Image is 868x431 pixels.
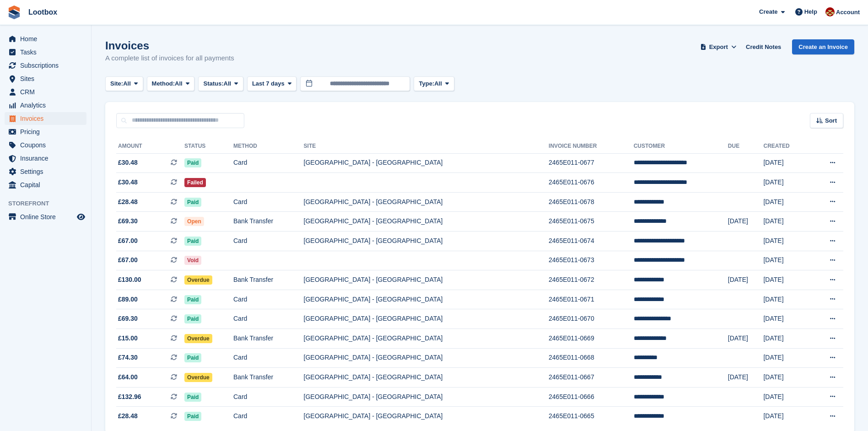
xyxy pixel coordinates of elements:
td: [DATE] [763,368,809,388]
span: Status: [203,79,223,88]
span: Coupons [20,139,75,151]
td: Card [233,309,304,329]
a: menu [5,59,86,72]
th: Status [184,139,233,154]
span: Overdue [184,275,212,285]
td: [GEOGRAPHIC_DATA] - [GEOGRAPHIC_DATA] [304,290,549,309]
a: menu [5,165,86,178]
span: £28.48 [118,411,138,421]
a: menu [5,32,86,45]
td: Bank Transfer [233,212,304,232]
td: 2465E011-0670 [549,309,634,329]
td: [GEOGRAPHIC_DATA] - [GEOGRAPHIC_DATA] [304,153,549,173]
span: Paid [184,158,201,167]
span: £69.30 [118,314,138,323]
td: 2465E011-0665 [549,407,634,426]
img: Chad Brown [825,7,835,16]
td: 2465E011-0669 [549,329,634,349]
a: menu [5,139,86,151]
td: [DATE] [763,153,809,173]
td: [DATE] [763,407,809,426]
span: Online Store [20,210,75,223]
a: menu [5,112,86,125]
span: £30.48 [118,178,138,187]
span: £15.00 [118,334,138,343]
span: £28.48 [118,197,138,207]
td: 2465E011-0676 [549,173,634,193]
td: [GEOGRAPHIC_DATA] - [GEOGRAPHIC_DATA] [304,368,549,388]
a: menu [5,72,86,85]
td: [GEOGRAPHIC_DATA] - [GEOGRAPHIC_DATA] [304,348,549,368]
span: £30.48 [118,158,138,167]
a: Create an Invoice [792,39,854,54]
button: Site: All [105,76,143,92]
span: Export [709,43,728,52]
span: Last 7 days [252,79,285,88]
td: 2465E011-0672 [549,270,634,290]
span: Help [804,7,817,16]
td: Card [233,192,304,212]
span: £132.96 [118,392,141,402]
span: Sort [825,116,837,125]
td: [GEOGRAPHIC_DATA] - [GEOGRAPHIC_DATA] [304,329,549,349]
th: Created [763,139,809,154]
a: Preview store [75,211,86,222]
span: Paid [184,314,201,323]
span: Tasks [20,46,75,59]
span: Analytics [20,99,75,112]
button: Method: All [147,76,195,92]
td: [DATE] [763,309,809,329]
td: [DATE] [763,232,809,251]
span: Paid [184,198,201,207]
a: menu [5,86,86,98]
td: [DATE] [763,270,809,290]
td: [DATE] [763,290,809,309]
td: 2465E011-0668 [549,348,634,368]
td: 2465E011-0667 [549,368,634,388]
span: Storefront [8,199,91,208]
td: 2465E011-0678 [549,192,634,212]
a: menu [5,46,86,59]
button: Status: All [198,76,243,92]
td: Card [233,232,304,251]
td: [GEOGRAPHIC_DATA] - [GEOGRAPHIC_DATA] [304,192,549,212]
span: Insurance [20,152,75,165]
td: 2465E011-0671 [549,290,634,309]
td: [DATE] [763,329,809,349]
td: Bank Transfer [233,270,304,290]
span: Overdue [184,334,212,343]
td: Card [233,387,304,407]
td: [DATE] [728,270,764,290]
span: Sites [20,72,75,85]
td: Card [233,348,304,368]
td: 2465E011-0677 [549,153,634,173]
a: menu [5,99,86,112]
td: 2465E011-0675 [549,212,634,232]
a: menu [5,152,86,165]
span: All [175,79,183,88]
span: Open [184,217,204,226]
td: [DATE] [728,368,764,388]
span: Paid [184,412,201,421]
td: Card [233,407,304,426]
td: Card [233,290,304,309]
td: [DATE] [763,348,809,368]
td: [DATE] [763,173,809,193]
td: Bank Transfer [233,329,304,349]
td: [DATE] [728,329,764,349]
td: [GEOGRAPHIC_DATA] - [GEOGRAPHIC_DATA] [304,407,549,426]
a: menu [5,178,86,191]
th: Customer [634,139,728,154]
span: Type: [419,79,434,88]
span: Invoices [20,112,75,125]
td: Card [233,153,304,173]
button: Last 7 days [247,76,297,92]
span: Failed [184,178,206,187]
th: Method [233,139,304,154]
span: Settings [20,165,75,178]
th: Due [728,139,764,154]
td: 2465E011-0666 [549,387,634,407]
th: Amount [116,139,184,154]
button: Type: All [414,76,454,92]
span: £67.00 [118,255,138,265]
